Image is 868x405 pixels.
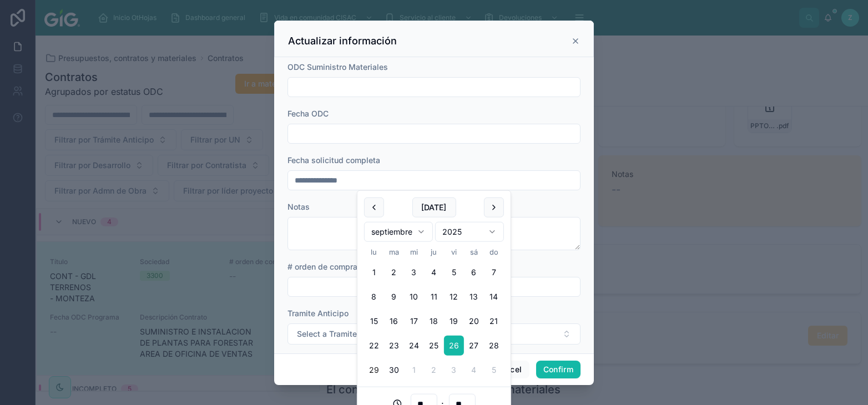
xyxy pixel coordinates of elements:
button: miércoles, 17 de septiembre de 2025 [404,311,424,331]
span: Notas [287,202,310,211]
button: jueves, 11 de septiembre de 2025 [424,287,444,307]
button: miércoles, 1 de octubre de 2025 [404,360,424,380]
button: viernes, 5 de septiembre de 2025 [444,262,464,282]
th: miércoles [404,246,424,258]
button: domingo, 5 de octubre de 2025 [484,360,504,380]
button: lunes, 8 de septiembre de 2025 [364,287,384,307]
button: sábado, 4 de octubre de 2025 [464,360,484,380]
button: jueves, 4 de septiembre de 2025 [424,262,444,282]
th: viernes [444,246,464,258]
button: jueves, 2 de octubre de 2025 [424,360,444,380]
button: domingo, 7 de septiembre de 2025 [484,262,504,282]
button: [DATE] [412,198,456,217]
button: viernes, 19 de septiembre de 2025 [444,311,464,331]
table: septiembre 2025 [364,246,504,380]
button: jueves, 18 de septiembre de 2025 [424,311,444,331]
button: sábado, 20 de septiembre de 2025 [464,311,484,331]
button: lunes, 15 de septiembre de 2025 [364,311,384,331]
span: Select a Tramite Anticipo [297,328,390,340]
button: lunes, 22 de septiembre de 2025 [364,336,384,356]
button: martes, 30 de septiembre de 2025 [384,360,404,380]
th: lunes [364,246,384,258]
button: viernes, 3 de octubre de 2025 [444,360,464,380]
h3: Actualizar información [288,34,397,48]
th: martes [384,246,404,258]
span: Fecha ODC [287,109,329,118]
button: miércoles, 10 de septiembre de 2025 [404,287,424,307]
button: Today, lunes, 29 de septiembre de 2025 [364,360,384,380]
button: martes, 23 de septiembre de 2025 [384,336,404,356]
button: viernes, 12 de septiembre de 2025 [444,287,464,307]
button: martes, 2 de septiembre de 2025 [384,262,404,282]
button: Select Button [287,323,581,345]
th: jueves [424,246,444,258]
th: sábado [464,246,484,258]
button: domingo, 28 de septiembre de 2025 [484,336,504,356]
button: viernes, 26 de septiembre de 2025, selected [444,336,464,356]
button: martes, 16 de septiembre de 2025 [384,311,404,331]
span: ODC Suministro Materiales [287,62,388,72]
th: domingo [484,246,504,258]
span: # orden de compra [287,262,357,271]
button: jueves, 25 de septiembre de 2025 [424,336,444,356]
button: miércoles, 3 de septiembre de 2025 [404,262,424,282]
button: lunes, 1 de septiembre de 2025 [364,262,384,282]
button: Confirm [536,361,581,378]
button: sábado, 27 de septiembre de 2025 [464,336,484,356]
button: sábado, 6 de septiembre de 2025 [464,262,484,282]
span: Tramite Anticipo [287,308,349,318]
button: domingo, 14 de septiembre de 2025 [484,287,504,307]
button: miércoles, 24 de septiembre de 2025 [404,336,424,356]
button: martes, 9 de septiembre de 2025 [384,287,404,307]
button: domingo, 21 de septiembre de 2025 [484,311,504,331]
span: Fecha solicitud completa [287,155,380,165]
button: sábado, 13 de septiembre de 2025 [464,287,484,307]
